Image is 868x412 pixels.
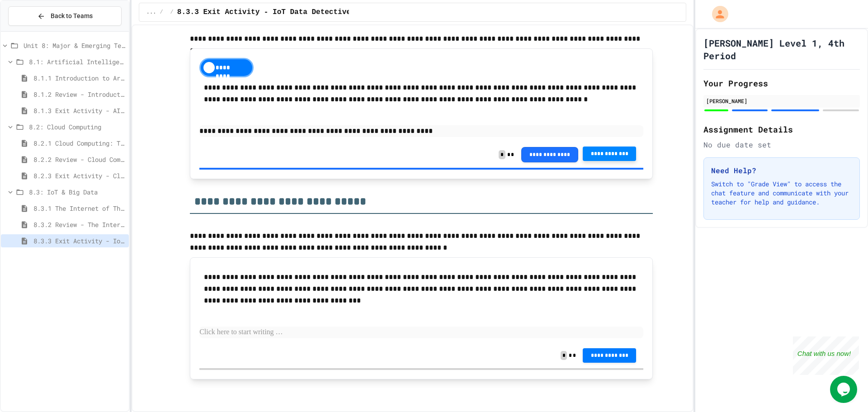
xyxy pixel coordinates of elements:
span: 8.3.2 Review - The Internet of Things and Big Data [33,220,125,229]
span: 8.2.2 Review - Cloud Computing [33,155,125,164]
span: Unit 8: Major & Emerging Technologies [24,41,125,50]
span: 8.2: Cloud Computing [29,122,125,132]
button: Back to Teams [8,6,122,26]
span: 8.2.1 Cloud Computing: Transforming the Digital World [33,138,125,148]
span: / [160,9,163,16]
span: ... [146,9,156,16]
span: 8.3: IoT & Big Data [29,187,125,197]
h1: [PERSON_NAME] Level 1, 4th Period [703,37,860,62]
h2: Assignment Details [703,123,860,136]
div: [PERSON_NAME] [706,97,857,105]
span: / [170,9,174,16]
span: 8.1.1 Introduction to Artificial Intelligence [33,73,125,83]
span: 8.3.3 Exit Activity - IoT Data Detective Challenge [177,7,394,18]
span: 8.1: Artificial Intelligence Basics [29,57,125,66]
h2: Your Progress [703,77,860,90]
iframe: chat widget [830,376,859,403]
iframe: chat widget [793,336,859,375]
span: 8.3.3 Exit Activity - IoT Data Detective Challenge [33,236,125,246]
span: 8.2.3 Exit Activity - Cloud Service Detective [33,171,125,180]
div: No due date set [703,139,860,150]
h3: Need Help? [711,165,852,176]
span: 8.1.3 Exit Activity - AI Detective [33,106,125,115]
p: Switch to "Grade View" to access the chat feature and communicate with your teacher for help and ... [711,180,852,207]
span: 8.1.2 Review - Introduction to Artificial Intelligence [33,90,125,99]
span: 8.3.1 The Internet of Things and Big Data: Our Connected Digital World [33,204,125,213]
span: Back to Teams [51,11,93,21]
div: My Account [703,4,731,24]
